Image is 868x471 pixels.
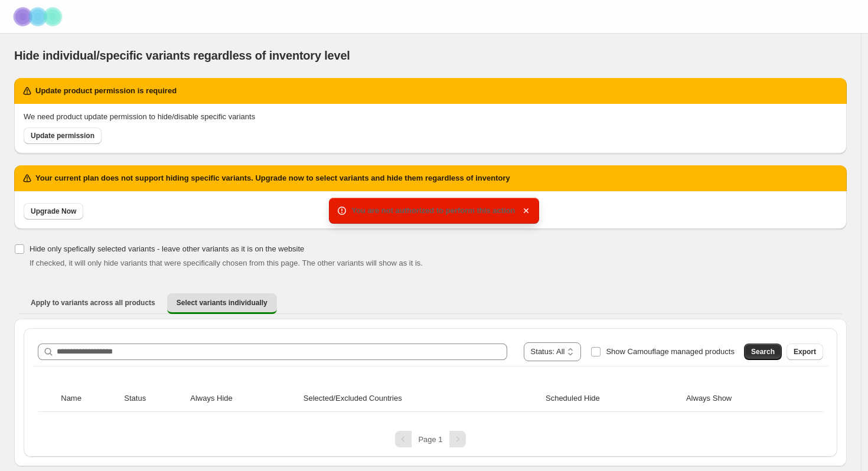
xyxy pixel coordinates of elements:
span: Select variants individually [177,298,267,308]
th: Name [57,385,120,412]
span: Upgrade Now [31,207,76,216]
span: Update permission [31,131,94,140]
button: Apply to variants across all products [21,293,165,312]
th: Always Show [683,385,804,412]
span: Export [794,347,816,356]
span: If checked, it will only hide variants that were specifically chosen from this page. The other va... [30,259,423,267]
div: Select variants individually [14,319,847,466]
h2: Update product permission is required [35,85,177,97]
span: Hide individual/specific variants regardless of inventory level [14,49,350,62]
span: You are not authorized to perform this action [351,206,515,215]
span: Search [751,347,775,356]
th: Status [120,385,187,412]
button: Export [787,344,823,360]
nav: Pagination [33,431,828,447]
a: Update permission [24,127,102,144]
h2: Your current plan does not support hiding specific variants. Upgrade now to select variants and h... [35,172,510,184]
th: Always Hide [187,385,299,412]
span: Hide only spefically selected variants - leave other variants as it is on the website [30,244,304,253]
a: Upgrade Now [24,203,83,220]
span: Apply to variants across all products [31,298,155,308]
th: Selected/Excluded Countries [300,385,542,412]
button: Select variants individually [167,293,277,314]
span: We need product update permission to hide/disable specific variants [24,112,255,121]
button: Search [744,344,782,360]
span: Show Camouflage managed products [606,347,735,356]
th: Scheduled Hide [542,385,683,412]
